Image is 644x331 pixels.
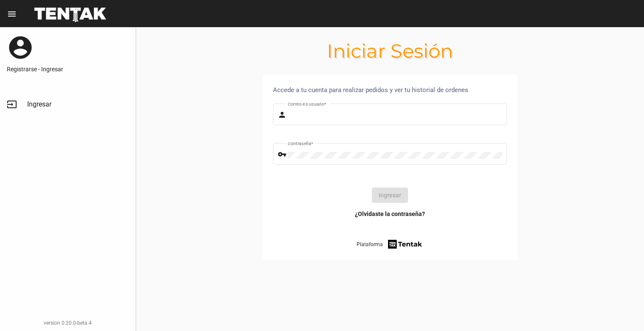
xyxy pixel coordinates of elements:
[136,44,644,58] h1: Iniciar Sesión
[273,85,507,95] div: Accede a tu cuenta para realizar pedidos y ver tu historial de ordenes
[278,110,288,120] mat-icon: person
[7,99,17,109] mat-icon: input
[7,65,129,73] a: Registrarse - Ingresar
[372,188,408,203] button: Ingresar
[357,240,383,249] span: Plataforma
[387,238,423,250] img: tentak-firm.png
[7,34,34,61] mat-icon: account_circle
[278,149,288,160] mat-icon: vpn_key
[355,210,425,218] a: ¿Olvidaste la contraseña?
[357,238,423,250] a: Plataforma
[7,9,17,19] mat-icon: menu
[7,319,129,327] div: version 0.20.0-beta.4
[27,100,51,109] span: Ingresar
